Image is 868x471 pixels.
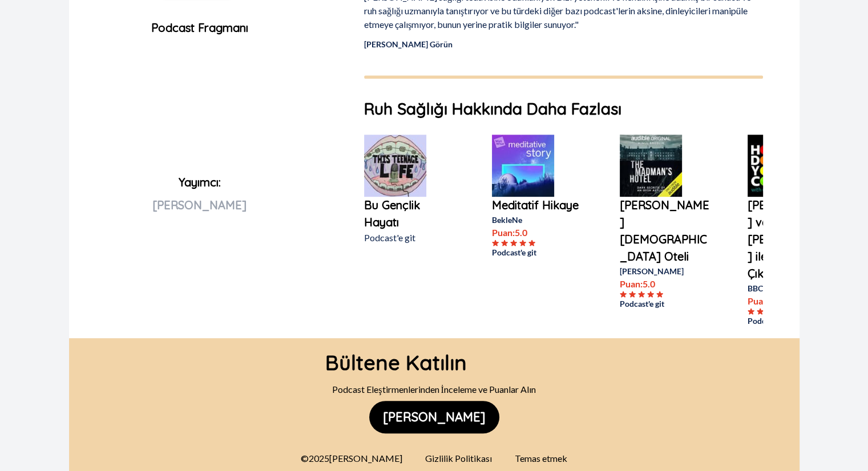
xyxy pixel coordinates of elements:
[748,316,792,326] font: Podcast'e git
[179,175,221,189] font: Yayımcı:
[492,135,554,197] img: Meditatif Hikaye
[748,295,770,306] font: Puan:
[748,198,837,281] font: [PERSON_NAME] ve [PERSON_NAME] ile Nasıl Başa Çıkıyorsunuz?
[492,247,536,257] font: Podcast'e git
[620,266,684,276] font: [PERSON_NAME]
[748,315,839,327] a: Podcast'e git
[748,197,839,282] a: [PERSON_NAME] ve [PERSON_NAME] ile Nasıl Başa Çıkıyorsunuz?
[748,135,810,197] img: Elis ve John ile Nasıl Başa Çıkıyorsunuz?
[364,198,420,229] font: Bu Gençlik Hayatı
[492,227,515,238] font: Puan:
[492,198,579,212] font: Meditatif Hikaye
[364,135,426,197] img: Bu Gençlik Hayatı
[325,350,467,375] font: Bültene Katılın
[643,278,655,289] font: 5.0
[620,298,711,310] a: Podcast'e git
[620,135,682,197] img: Deli Adamın Oteli
[620,278,643,289] font: Puan:
[620,299,664,308] font: Podcast'e git
[515,453,567,464] font: Temas etmek
[425,453,492,464] font: Gizlilik Politikası
[151,21,248,35] font: Podcast Fragmanı
[492,246,583,258] a: Podcast'e git
[620,197,711,265] a: [PERSON_NAME][DEMOGRAPHIC_DATA] Oteli
[492,215,522,225] font: BekleNe
[492,197,583,214] a: Meditatif Hikaye
[364,197,455,231] a: Bu Gençlik Hayatı
[301,453,309,464] font: ©
[383,409,486,425] font: [PERSON_NAME]
[332,384,536,395] font: Podcast Eleştirmenlerinden İnceleme ve Puanlar Alın
[364,39,453,49] a: [PERSON_NAME] Görün
[152,198,247,212] font: [PERSON_NAME]
[364,232,415,243] font: Podcast'e git
[748,283,763,293] font: BBC
[364,99,621,119] font: Ruh Sağlığı Hakkında Daha Fazlası
[329,453,402,464] font: [PERSON_NAME]
[515,227,527,238] font: 5.0
[309,453,329,464] font: 2025
[369,401,499,433] button: [PERSON_NAME]
[620,198,709,263] font: [PERSON_NAME][DEMOGRAPHIC_DATA] Oteli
